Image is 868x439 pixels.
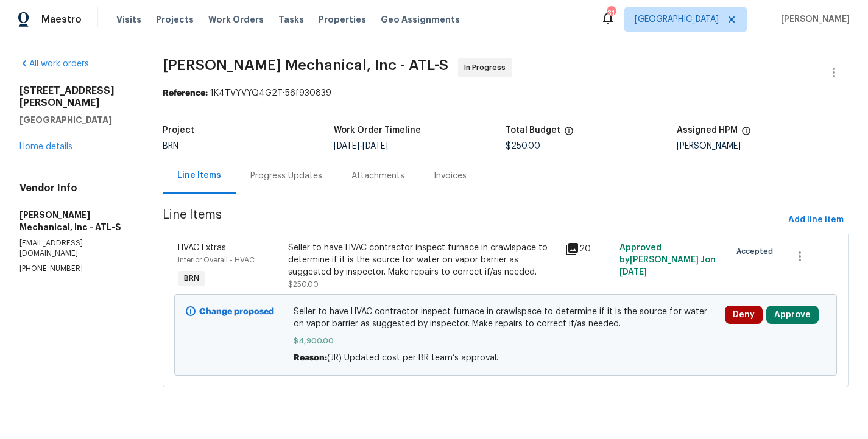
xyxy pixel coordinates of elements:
div: 20 [565,242,613,256]
div: Invoices [434,170,467,182]
span: Seller to have HVAC contractor inspect furnace in crawlspace to determine if it is the source for... [294,306,718,330]
div: 31 [607,7,615,19]
h4: Vendor Info [19,182,133,194]
span: (JR) Updated cost per BR team’s approval. [327,354,498,362]
span: [DATE] [619,268,647,276]
span: $250.00 [506,142,540,150]
span: Visits [116,13,141,26]
span: Projects [156,13,194,26]
span: [DATE] [362,142,388,150]
h5: Work Order Timeline [334,126,421,135]
span: Work Orders [208,13,264,26]
a: Home details [19,142,72,151]
p: [PHONE_NUMBER] [19,264,133,274]
span: Tasks [278,15,304,24]
span: The total cost of line items that have been proposed by Opendoor. This sum includes line items th... [564,126,574,142]
span: BRN [179,272,204,284]
span: Reason: [294,354,327,362]
span: $250.00 [288,281,319,288]
div: Seller to have HVAC contractor inspect furnace in crawlspace to determine if it is the source for... [288,242,557,278]
span: HVAC Extras [178,244,226,252]
span: Add line item [788,212,844,228]
span: Line Items [163,209,783,231]
button: Deny [725,306,763,324]
span: Accepted [736,245,778,258]
h2: [STREET_ADDRESS][PERSON_NAME] [19,85,133,109]
span: - [334,142,388,150]
span: Maestro [41,13,82,26]
span: [GEOGRAPHIC_DATA] [635,13,719,26]
h5: Total Budget [506,126,560,135]
span: [PERSON_NAME] Mechanical, Inc - ATL-S [163,58,448,72]
span: In Progress [464,61,510,74]
b: Reference: [163,89,208,97]
span: The hpm assigned to this work order. [741,126,751,142]
div: [PERSON_NAME] [677,142,849,150]
p: [EMAIL_ADDRESS][DOMAIN_NAME] [19,238,133,259]
a: All work orders [19,60,89,68]
span: BRN [163,142,178,150]
span: $4,900.00 [294,335,718,347]
span: Geo Assignments [381,13,460,26]
h5: [GEOGRAPHIC_DATA] [19,114,133,126]
span: [DATE] [334,142,359,150]
div: Line Items [177,169,221,181]
div: 1K4TVYVYQ4G2T-56f930839 [163,87,849,99]
div: Progress Updates [250,170,322,182]
b: Change proposed [199,307,274,316]
span: Approved by [PERSON_NAME] J on [619,244,716,276]
div: Attachments [351,170,404,182]
button: Approve [766,306,819,324]
h5: Project [163,126,194,135]
button: Add line item [783,209,849,231]
span: Properties [319,13,366,26]
h5: Assigned HPM [677,126,738,135]
span: [PERSON_NAME] [776,13,850,26]
span: Interior Overall - HVAC [178,256,255,264]
h5: [PERSON_NAME] Mechanical, Inc - ATL-S [19,209,133,233]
